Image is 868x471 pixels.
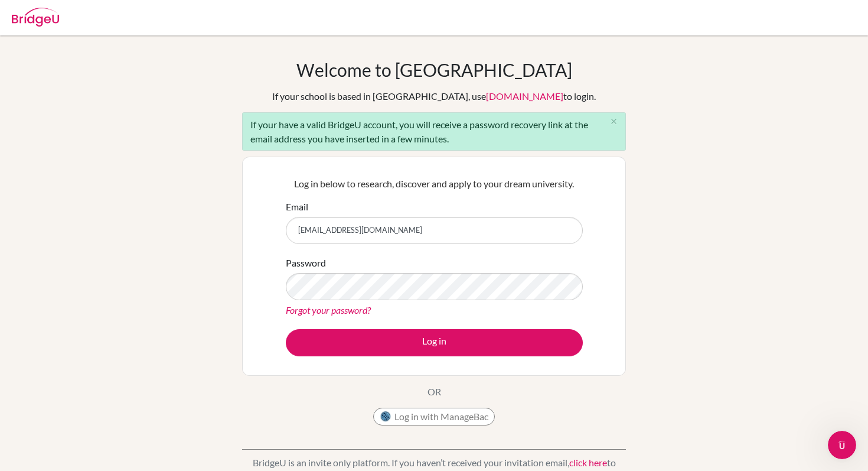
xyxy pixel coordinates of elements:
[828,431,856,459] iframe: Intercom live chat
[12,8,59,27] img: Bridge-U
[609,117,618,126] i: close
[602,113,625,131] button: Close
[486,90,563,102] a: [DOMAIN_NAME]
[286,304,371,316] a: Forgot your password?
[373,408,495,425] button: Log in with ManageBac
[286,329,583,356] button: Log in
[242,112,626,151] div: If your have a valid BridgeU account, you will receive a password recovery link at the email addr...
[272,89,596,103] div: If your school is based in [GEOGRAPHIC_DATA], use to login.
[286,200,308,214] label: Email
[296,59,572,80] h1: Welcome to [GEOGRAPHIC_DATA]
[286,256,326,270] label: Password
[428,385,441,399] p: OR
[569,457,607,468] a: click here
[286,177,583,191] p: Log in below to research, discover and apply to your dream university.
